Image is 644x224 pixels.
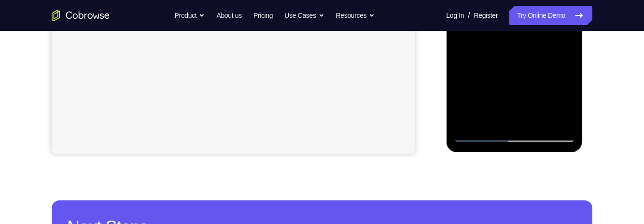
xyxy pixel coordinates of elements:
[253,6,273,25] a: Pricing
[175,6,205,25] button: Product
[284,6,324,25] button: Use Cases
[336,6,375,25] button: Resources
[446,6,464,25] a: Log In
[216,6,241,25] a: About us
[474,6,498,25] a: Register
[468,10,470,21] span: /
[52,10,110,21] a: Go to the home page
[509,6,592,25] a: Try Online Demo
